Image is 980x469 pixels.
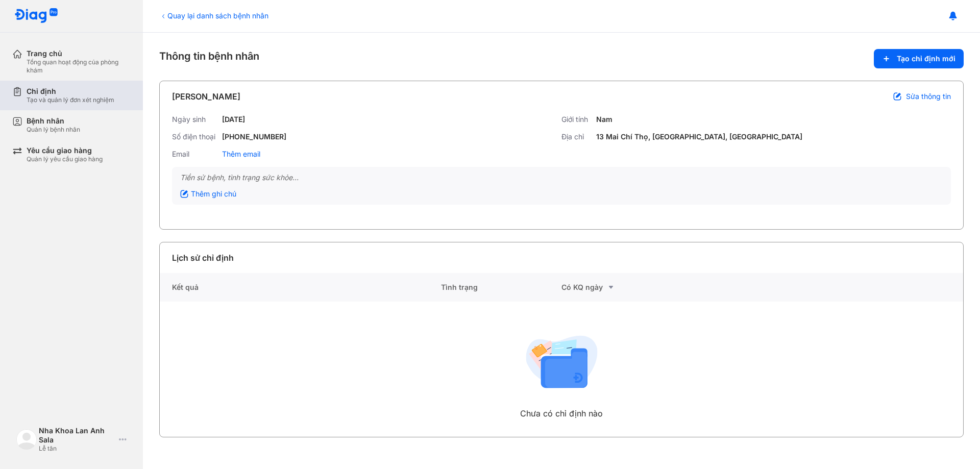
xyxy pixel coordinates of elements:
div: Nha Khoa Lan Anh Sala [39,426,115,445]
div: Lịch sử chỉ định [172,252,234,264]
div: [PERSON_NAME] [172,90,240,103]
div: 13 Mai Chí Thọ, [GEOGRAPHIC_DATA], [GEOGRAPHIC_DATA] [596,132,802,141]
div: Quay lại danh sách bệnh nhân [159,10,268,21]
div: Chỉ định [27,87,114,96]
div: Có KQ ngày [561,281,682,293]
span: Sửa thông tin [906,92,951,101]
div: Yêu cầu giao hàng [27,146,103,155]
div: Thông tin bệnh nhân [159,49,964,68]
div: Tình trạng [441,273,561,302]
img: logo [16,429,37,450]
img: logo [14,8,58,24]
div: Bệnh nhân [27,116,80,126]
div: Số điện thoại [172,132,218,141]
div: Tổng quan hoạt động của phòng khám [27,58,131,75]
div: Lễ tân [39,445,115,453]
div: Email [172,150,218,159]
div: [DATE] [222,115,245,124]
div: Quản lý yêu cầu giao hàng [27,155,103,163]
div: Giới tính [561,115,592,124]
div: Nam [596,115,612,124]
div: Thêm ghi chú [180,189,236,199]
div: Địa chỉ [561,132,592,141]
div: Tiền sử bệnh, tình trạng sức khỏe... [180,173,943,182]
div: [PHONE_NUMBER] [222,132,286,141]
div: Tạo và quản lý đơn xét nghiệm [27,96,114,104]
button: Tạo chỉ định mới [874,49,964,68]
div: Kết quả [160,273,441,302]
div: Thêm email [222,150,260,159]
div: Quản lý bệnh nhân [27,126,80,134]
span: Tạo chỉ định mới [897,54,955,63]
div: Ngày sinh [172,115,218,124]
div: Chưa có chỉ định nào [520,407,603,419]
div: Trang chủ [27,49,131,58]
